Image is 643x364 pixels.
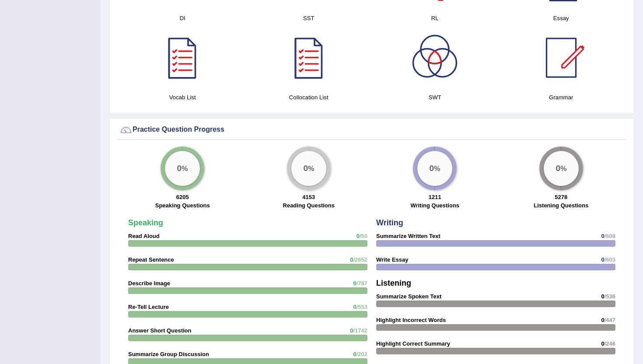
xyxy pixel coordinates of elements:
[356,304,367,310] span: /553
[430,164,434,173] big: 0
[376,256,408,263] strong: Write Essay
[124,93,241,102] h4: Vocab List
[128,304,169,310] strong: Re-Tell Lecture
[165,151,200,186] div: %
[356,351,367,357] span: /202
[376,14,494,23] h4: RL
[128,280,170,287] strong: Describe Image
[376,218,403,227] strong: Writing
[353,280,356,287] span: 0
[376,340,450,347] strong: Highlight Correct Summary
[119,123,624,136] div: Practice Question Progress
[250,93,368,102] h4: Collocation List
[353,351,356,357] span: 0
[128,327,191,334] strong: Answer Short Question
[303,164,308,173] big: 0
[417,151,452,186] div: %
[128,218,163,227] strong: Speaking
[534,201,588,210] label: Listening Questions
[601,256,604,263] span: 0
[544,151,579,186] div: %
[176,194,189,200] strong: 6205
[503,93,620,102] h4: Grammar
[376,93,494,102] h4: SWT
[601,233,604,239] span: 0
[128,233,160,239] strong: Read Aloud
[283,201,335,210] label: Reading Questions
[128,256,174,263] strong: Repeat Sentence
[555,194,567,200] strong: 5278
[360,233,367,239] span: /50
[302,194,315,200] strong: 4153
[155,201,210,210] label: Speaking Questions
[376,293,441,300] strong: Summarize Spoken Text
[601,293,604,300] span: 0
[128,351,209,357] strong: Summarize Group Discussion
[350,256,353,263] span: 0
[605,340,615,347] span: /246
[376,233,440,239] strong: Summarize Written Text
[376,317,446,323] strong: Highlight Incorrect Words
[601,317,604,323] span: 0
[376,279,411,287] strong: Listening
[356,280,367,287] span: /787
[353,304,356,310] span: 0
[250,14,368,23] h4: SST
[556,164,560,173] big: 0
[350,327,353,334] span: 0
[605,317,615,323] span: /447
[605,233,615,239] span: /608
[429,194,441,200] strong: 1211
[353,327,367,334] span: /1742
[356,233,360,239] span: 0
[291,151,326,186] div: %
[605,293,615,300] span: /536
[410,201,459,210] label: Writing Questions
[601,340,604,347] span: 0
[605,256,615,263] span: /603
[353,256,367,263] span: /2652
[177,164,182,173] big: 0
[503,14,620,23] h4: Essay
[124,14,241,23] h4: DI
